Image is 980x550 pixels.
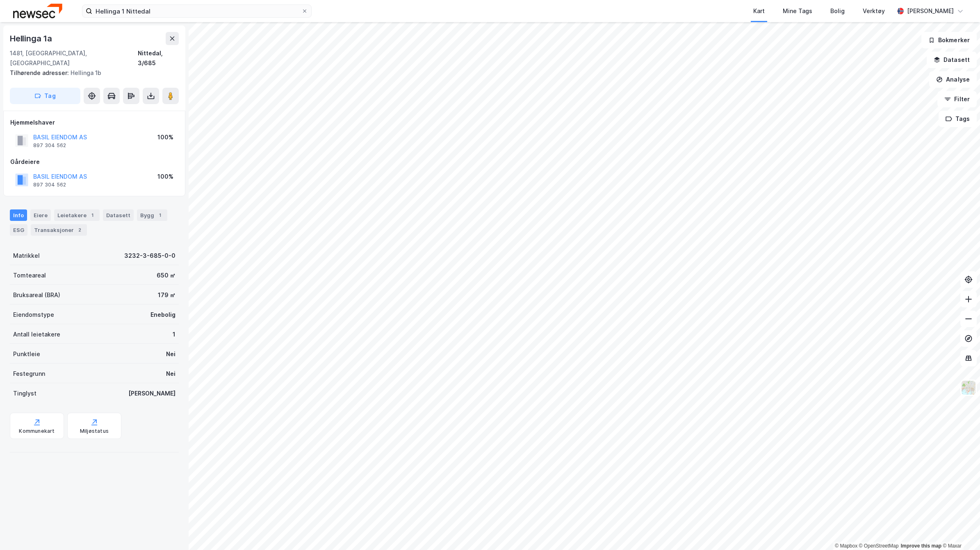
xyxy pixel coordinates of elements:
div: Festegrunn [13,369,45,379]
div: Gårdeiere [10,157,178,167]
div: 179 ㎡ [158,290,175,300]
div: Bygg [137,209,167,221]
button: Tags [939,111,977,127]
input: Søk på adresse, matrikkel, gårdeiere, leietakere eller personer [92,5,301,17]
button: Datasett [927,52,977,68]
button: Tag [10,88,80,104]
div: Hellinga 1a [10,32,54,45]
a: OpenStreetMap [859,543,899,549]
div: Datasett [103,209,134,221]
div: Kontrollprogram for chat [939,511,980,550]
button: Analyse [929,71,977,88]
div: [PERSON_NAME] [128,389,175,398]
button: Filter [937,91,977,107]
iframe: Chat Widget [939,511,980,550]
div: Tinglyst [13,389,36,398]
div: Kart [753,6,765,16]
div: ESG [10,224,27,236]
div: 1 [88,211,96,219]
div: 100% [157,132,173,142]
div: Matrikkel [13,251,40,261]
div: 650 ㎡ [157,270,175,280]
div: 897 304 562 [33,142,66,149]
img: newsec-logo.f6e21ccffca1b3a03d2d.png [13,4,62,18]
div: Tomteareal [13,270,46,280]
div: [PERSON_NAME] [907,6,954,16]
div: Kommunekart [19,428,55,434]
span: Tilhørende adresser: [10,69,71,76]
div: 1 [173,330,175,339]
div: Antall leietakere [13,330,60,339]
div: Eiere [30,209,51,221]
div: 100% [157,172,173,182]
div: Leietakere [54,209,100,221]
div: Info [10,209,27,221]
div: Enebolig [150,310,175,320]
a: Improve this map [901,543,941,549]
div: 3232-3-685-0-0 [124,251,175,261]
div: Punktleie [13,349,40,359]
div: Eiendomstype [13,310,54,320]
a: Mapbox [835,543,857,549]
div: Bruksareal (BRA) [13,290,60,300]
div: Transaksjoner [31,224,87,236]
img: Z [961,380,976,395]
div: Hjemmelshaver [10,118,178,127]
div: Nei [166,349,175,359]
div: Miljøstatus [80,428,109,434]
div: Bolig [830,6,845,16]
div: 1481, [GEOGRAPHIC_DATA], [GEOGRAPHIC_DATA] [10,48,138,68]
div: Mine Tags [783,6,812,16]
div: Nei [166,369,175,379]
div: Hellinga 1b [10,68,172,78]
div: 1 [156,211,164,219]
button: Bokmerker [921,32,977,48]
div: Verktøy [863,6,885,16]
div: 897 304 562 [33,182,66,188]
div: 2 [75,226,84,234]
div: Nittedal, 3/685 [138,48,179,68]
